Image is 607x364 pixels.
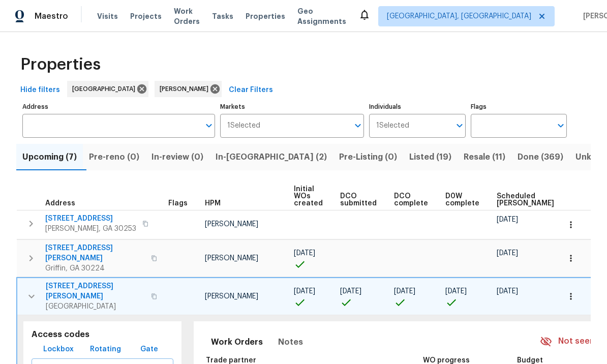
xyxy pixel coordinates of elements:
[32,329,173,340] h5: Access codes
[216,150,327,164] span: In-[GEOGRAPHIC_DATA] (2)
[212,13,233,20] span: Tasks
[517,357,543,364] span: Budget
[89,150,139,164] span: Pre-reno (0)
[340,288,361,295] span: [DATE]
[423,357,470,364] span: WO progress
[369,104,465,110] label: Individuals
[155,81,222,97] div: [PERSON_NAME]
[464,150,505,164] span: Resale (11)
[16,81,64,100] button: Hide filters
[376,122,409,130] span: 1 Selected
[294,288,315,295] span: [DATE]
[554,118,568,133] button: Open
[22,104,215,110] label: Address
[168,200,188,207] span: Flags
[45,224,136,234] span: [PERSON_NAME], GA 30253
[22,150,77,164] span: Upcoming (7)
[497,193,554,207] span: Scheduled [PERSON_NAME]
[174,6,200,26] span: Work Orders
[205,200,221,207] span: HPM
[20,84,60,97] span: Hide filters
[151,150,203,164] span: In-review (0)
[497,216,518,223] span: [DATE]
[220,104,365,110] label: Markets
[211,335,263,349] span: Work Orders
[497,288,518,295] span: [DATE]
[35,11,68,21] span: Maestro
[45,243,145,263] span: [STREET_ADDRESS][PERSON_NAME]
[205,255,258,262] span: [PERSON_NAME]
[294,250,315,257] span: [DATE]
[229,84,273,97] span: Clear Filters
[227,122,260,130] span: 1 Selected
[246,11,285,21] span: Properties
[452,118,467,133] button: Open
[202,118,216,133] button: Open
[130,11,162,21] span: Projects
[445,288,467,295] span: [DATE]
[20,59,101,70] span: Properties
[72,84,139,94] span: [GEOGRAPHIC_DATA]
[394,193,428,207] span: DCO complete
[297,6,346,26] span: Geo Assignments
[387,11,531,21] span: [GEOGRAPHIC_DATA], [GEOGRAPHIC_DATA]
[294,186,323,207] span: Initial WOs created
[351,118,365,133] button: Open
[394,288,415,295] span: [DATE]
[46,281,145,301] span: [STREET_ADDRESS][PERSON_NAME]
[339,150,397,164] span: Pre-Listing (0)
[39,340,78,359] button: Lockbox
[43,343,74,356] span: Lockbox
[205,221,258,228] span: [PERSON_NAME]
[340,193,377,207] span: DCO submitted
[45,214,136,224] span: [STREET_ADDRESS]
[206,357,256,364] span: Trade partner
[205,293,258,300] span: [PERSON_NAME]
[471,104,567,110] label: Flags
[45,263,145,274] span: Griffin, GA 30224
[518,150,563,164] span: Done (369)
[225,81,277,100] button: Clear Filters
[46,301,145,312] span: [GEOGRAPHIC_DATA]
[90,343,121,356] span: Rotating
[278,335,303,349] span: Notes
[86,340,125,359] button: Rotating
[409,150,451,164] span: Listed (19)
[497,250,518,257] span: [DATE]
[445,193,479,207] span: D0W complete
[97,11,118,21] span: Visits
[160,84,213,94] span: [PERSON_NAME]
[133,340,165,359] button: Gate
[137,343,161,356] span: Gate
[67,81,148,97] div: [GEOGRAPHIC_DATA]
[45,200,75,207] span: Address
